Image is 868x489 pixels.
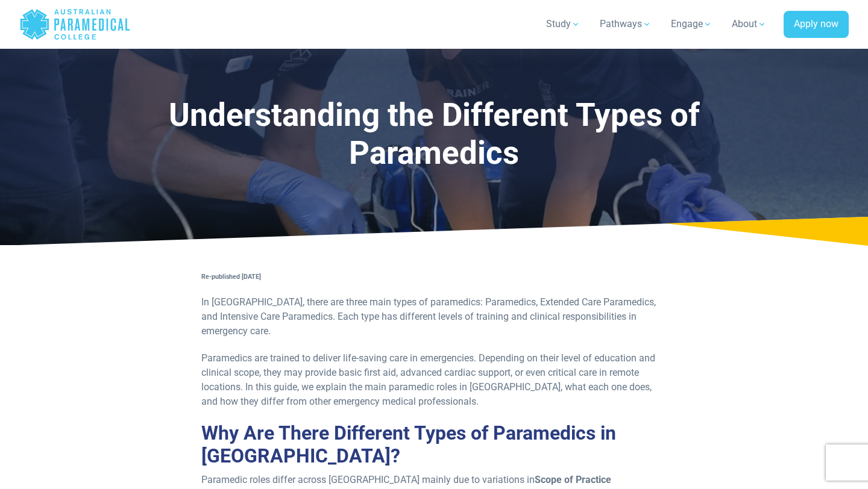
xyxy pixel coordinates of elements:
[201,295,667,338] p: In [GEOGRAPHIC_DATA], there are three main types of paramedics: Paramedics, Extended Care Paramed...
[201,422,667,468] h2: Why Are There Different Types of Paramedics in [GEOGRAPHIC_DATA]?
[593,7,659,41] a: Pathways
[19,5,131,44] a: Australian Paramedical College
[664,7,720,41] a: Engage
[201,351,667,409] p: Paramedics are trained to deliver life-saving care in emergencies. Depending on their level of ed...
[201,273,261,281] strong: Re-published [DATE]
[784,11,849,39] a: Apply now
[539,7,588,41] a: Study
[123,96,745,173] h1: Understanding the Different Types of Paramedics
[725,7,774,41] a: About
